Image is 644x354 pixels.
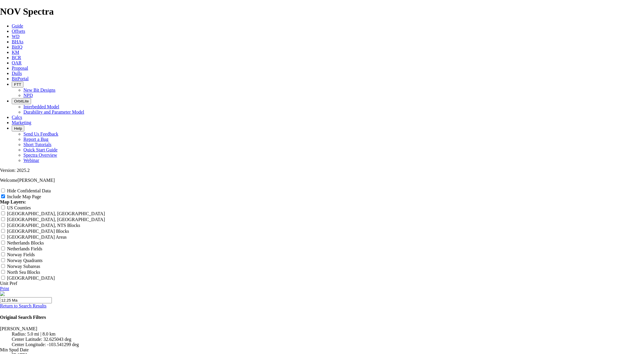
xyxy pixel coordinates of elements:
[12,71,22,76] a: Dulls
[12,39,23,44] a: BHAs
[12,76,29,81] a: BitPortal
[7,188,51,193] label: Hide Confidential Data
[7,235,67,240] label: [GEOGRAPHIC_DATA] Areas
[12,55,21,60] a: BCR
[7,240,44,245] label: Netherlands Blocks
[23,110,84,114] a: Durability and Parameter Model
[23,93,33,98] a: NPD
[12,45,22,49] a: BitIQ
[12,98,31,104] button: OrbitLite
[7,205,31,210] label: US Counties
[7,258,42,263] label: Norway Quadrants
[7,264,40,269] label: Norway Subareas
[12,29,25,34] a: Offsets
[7,229,69,234] label: [GEOGRAPHIC_DATA] Blocks
[12,331,644,347] dd: Radius: 5.0 mi | 8.0 km Center Latitude: 32.625043 deg Center Longitude: -103.541299 deg
[23,137,48,142] a: Report a Bug
[23,142,52,147] a: Short Tutorials
[12,50,19,55] a: KM
[12,34,20,39] a: WD
[12,81,23,88] button: FTT
[12,115,22,120] a: Calcs
[12,120,31,125] a: Marketing
[7,246,42,251] label: Netherlands Fields
[12,60,22,65] a: OAR
[23,104,59,109] a: Interbedded Model
[23,158,39,163] a: Webinar
[7,252,35,257] label: Norway Fields
[7,276,55,281] label: [GEOGRAPHIC_DATA]
[23,147,57,152] a: Quick Start Guide
[14,99,29,103] span: OrbitLite
[18,178,55,183] span: [PERSON_NAME]
[12,125,24,131] button: Help
[7,217,105,222] label: [GEOGRAPHIC_DATA], [GEOGRAPHIC_DATA]
[7,223,80,228] label: [GEOGRAPHIC_DATA], NTS Blocks
[12,66,28,71] a: Proposal
[23,153,57,158] a: Spectra Overview
[7,194,41,199] label: Include Map Page
[14,82,21,87] span: FTT
[7,211,105,216] label: [GEOGRAPHIC_DATA], [GEOGRAPHIC_DATA]
[23,131,58,136] a: Send Us Feedback
[7,270,40,275] label: North Sea Blocks
[12,23,23,28] a: Guide
[23,88,55,93] a: New Bit Designs
[14,126,22,131] span: Help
